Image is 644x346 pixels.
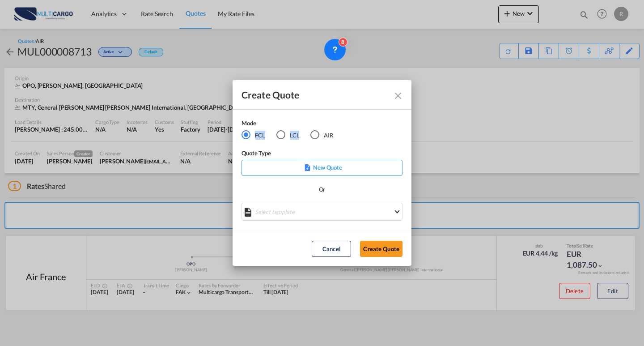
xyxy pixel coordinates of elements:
button: Cancel [312,241,351,257]
div: Or [319,185,326,194]
md-radio-button: FCL [241,130,265,140]
div: New Quote [241,160,402,176]
button: Close dialog [389,87,405,103]
div: Create Quote [241,89,386,100]
div: Quote Type [241,149,402,160]
md-select: Select template [241,203,402,221]
md-radio-button: LCL [276,130,300,140]
p: New Quote [245,163,399,172]
button: Create Quote [360,241,402,257]
md-radio-button: AIR [310,130,333,140]
md-dialog: Create QuoteModeFCL LCLAIR ... [233,80,411,266]
md-icon: Close dialog [393,90,403,101]
div: Mode [241,119,344,130]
